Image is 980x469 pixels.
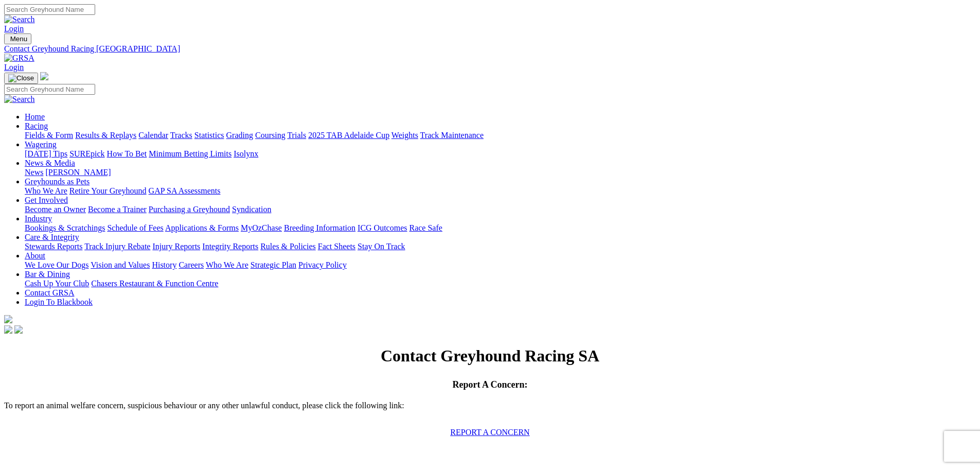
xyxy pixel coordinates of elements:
a: Fields & Form [25,131,73,140]
a: Login [4,63,24,72]
div: News & Media [25,168,976,177]
a: Cash Up Your Club [25,279,89,288]
a: Isolynx [234,149,258,158]
a: Who We Are [206,260,248,269]
div: About [25,260,976,270]
a: Rules & Policies [260,242,316,251]
a: 2025 TAB Adelaide Cup [308,131,389,140]
a: Injury Reports [152,242,200,251]
a: Get Involved [25,196,68,204]
a: ICG Outcomes [358,223,407,232]
a: GAP SA Assessments [149,186,221,195]
div: Greyhounds as Pets [25,186,976,196]
div: Bar & Dining [25,279,976,288]
div: Get Involved [25,205,976,214]
a: Login [4,24,24,33]
input: Search [4,4,95,15]
a: Wagering [25,140,57,149]
p: To report an animal welfare concern, suspicious behaviour or any other unlawful conduct, please c... [4,401,976,420]
a: MyOzChase [241,223,282,232]
a: Integrity Reports [202,242,258,251]
img: logo-grsa-white.png [40,72,48,80]
a: Stay On Track [358,242,405,251]
input: Search [4,84,95,95]
a: Login To Blackbook [25,298,93,306]
img: GRSA [4,54,34,63]
a: How To Bet [107,149,147,158]
a: Privacy Policy [298,260,347,269]
a: Race Safe [409,223,442,232]
a: Tracks [170,131,192,140]
span: Menu [10,35,27,43]
div: Racing [25,131,976,140]
a: Become an Owner [25,205,86,214]
div: Wagering [25,149,976,159]
a: Racing [25,121,48,130]
a: Contact Greyhound Racing [GEOGRAPHIC_DATA] [4,44,976,54]
a: Track Maintenance [420,131,484,140]
button: Toggle navigation [4,33,31,44]
a: Coursing [255,131,286,140]
a: News [25,168,43,177]
a: REPORT A CONCERN [450,428,529,437]
img: Close [8,74,34,82]
a: Who We Are [25,186,67,195]
a: Fact Sheets [318,242,355,251]
img: Search [4,95,35,104]
img: Search [4,15,35,24]
a: Chasers Restaurant & Function Centre [91,279,218,288]
a: Strategic Plan [251,260,296,269]
a: Syndication [232,205,271,214]
a: We Love Our Dogs [25,260,88,269]
a: About [25,251,45,260]
a: Schedule of Fees [107,223,163,232]
a: Home [25,112,45,121]
a: Weights [391,131,418,140]
h1: Contact Greyhound Racing SA [4,346,976,366]
a: Contact GRSA [25,288,74,297]
a: Care & Integrity [25,233,79,241]
a: Become a Trainer [88,205,147,214]
a: Greyhounds as Pets [25,177,90,186]
a: Stewards Reports [25,242,82,251]
img: twitter.svg [14,325,23,334]
span: Report A Concern: [453,379,528,390]
a: Grading [226,131,253,140]
a: Industry [25,214,52,223]
a: Results & Replays [75,131,136,140]
a: Minimum Betting Limits [149,149,231,158]
a: [DATE] Tips [25,149,67,158]
a: Bar & Dining [25,270,70,279]
div: Care & Integrity [25,242,976,251]
a: Applications & Forms [165,223,239,232]
a: Purchasing a Greyhound [149,205,230,214]
a: Calendar [138,131,168,140]
a: Bookings & Scratchings [25,223,105,232]
a: Track Injury Rebate [84,242,150,251]
a: Trials [287,131,306,140]
a: Breeding Information [284,223,355,232]
a: News & Media [25,159,75,167]
a: Vision and Values [91,260,150,269]
img: logo-grsa-white.png [4,315,12,323]
a: Careers [179,260,204,269]
a: Retire Your Greyhound [69,186,147,195]
a: SUREpick [69,149,104,158]
a: Statistics [194,131,224,140]
a: History [152,260,176,269]
button: Toggle navigation [4,73,38,84]
div: Industry [25,223,976,233]
img: facebook.svg [4,325,12,334]
a: [PERSON_NAME] [45,168,111,177]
